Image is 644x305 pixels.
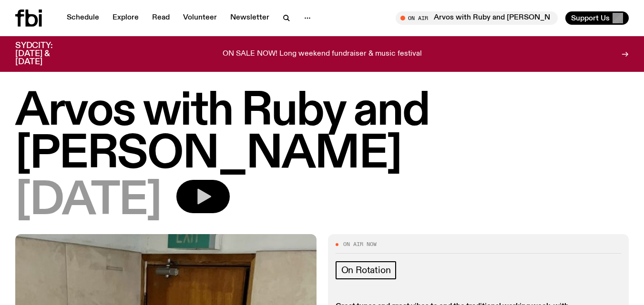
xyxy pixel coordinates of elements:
a: Schedule [61,11,105,25]
a: On Rotation [336,261,397,279]
a: Explore [107,11,144,25]
h1: Arvos with Ruby and [PERSON_NAME] [15,90,629,176]
h3: SYDCITY: [DATE] & [DATE] [15,42,76,66]
span: Support Us [571,14,610,22]
button: On AirArvos with Ruby and [PERSON_NAME] [396,11,558,25]
span: On Air Now [343,242,377,247]
span: [DATE] [15,180,161,223]
button: Support Us [565,11,629,25]
p: ON SALE NOW! Long weekend fundraiser & music festival [223,50,422,59]
span: On Rotation [341,265,391,275]
a: Volunteer [177,11,223,25]
a: Read [146,11,175,25]
a: Newsletter [225,11,275,25]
